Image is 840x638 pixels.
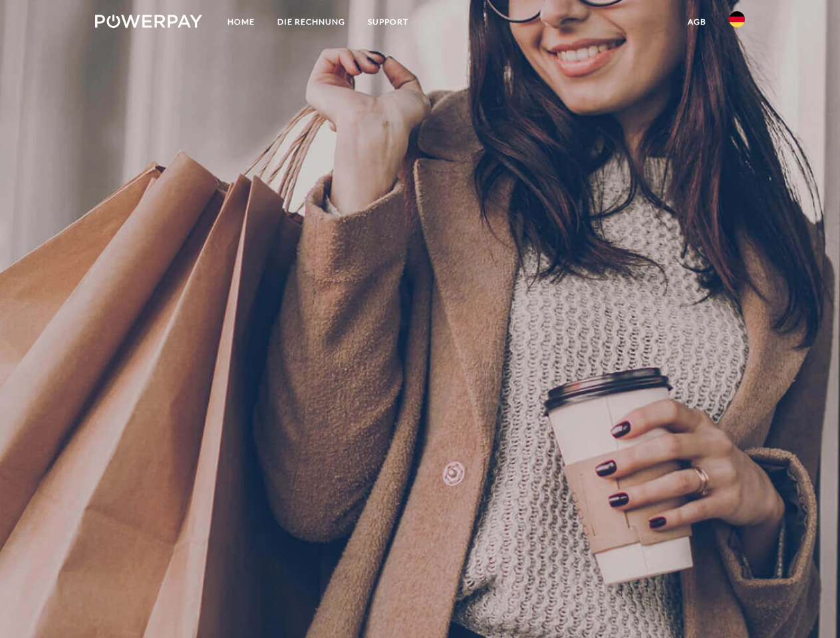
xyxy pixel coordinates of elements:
[95,15,202,28] img: logo-powerpay-white.svg
[356,10,420,34] a: SUPPORT
[729,11,745,27] img: de
[266,10,356,34] a: DIE RECHNUNG
[216,10,266,34] a: Home
[676,10,718,34] a: agb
